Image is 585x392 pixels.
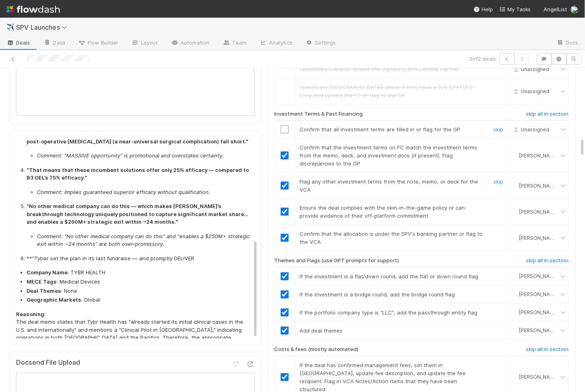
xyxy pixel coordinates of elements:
[27,269,251,277] li: : TYBR HEALTH
[511,88,550,94] span: Unassigned
[493,178,503,185] a: skip
[512,235,518,241] img: avatar_aa70801e-8de5-4477-ab9d-eb7c67de69c1.png
[526,257,569,267] a: skip all in section
[216,37,253,50] a: Team
[164,37,216,50] a: Automation
[512,327,518,334] img: avatar_aa70801e-8de5-4477-ab9d-eb7c67de69c1.png
[37,152,224,159] em: Comment: “MASSIVE opportunity” is promotional and overstates certainty.
[519,292,559,298] span: [PERSON_NAME]
[275,346,359,353] h6: Costs & fees (mostly automated)
[16,23,71,31] span: SPV Launches
[519,153,559,159] span: [PERSON_NAME]
[300,309,478,316] span: If the portfolio company type is “LLC”, add the passthrough entity flag
[300,178,478,193] span: Flag any other investment terms from the note, memo, or deck for the VCA
[512,273,518,280] img: avatar_aa70801e-8de5-4477-ab9d-eb7c67de69c1.png
[6,24,14,31] span: ✈️
[27,269,68,276] strong: Company Name
[511,127,550,133] span: Unassigned
[511,66,550,72] span: Unassigned
[519,274,559,280] span: [PERSON_NAME]
[499,5,531,13] a: My Tasks
[37,37,72,50] a: Data
[16,310,251,350] p: The deal memo states that Tybr Health has "already started its initial clinical cases in the U.S....
[27,130,248,145] strong: “Tybr addresses a MASSIVE opportunity—in a market where current solutions for post-operative [MED...
[526,257,569,264] h6: skip all in section
[512,374,518,380] img: avatar_aa70801e-8de5-4477-ab9d-eb7c67de69c1.png
[493,126,503,133] a: skip
[27,296,251,304] li: : Global
[526,111,569,120] a: skip all in section
[300,126,461,133] span: Confirm that all investment terms are filled in or flag for the GP
[550,37,585,50] a: Docs
[519,374,559,380] span: [PERSON_NAME]
[512,309,518,316] img: avatar_aa70801e-8de5-4477-ab9d-eb7c67de69c1.png
[526,346,569,353] h6: skip all in section
[526,346,569,356] a: skip all in section
[300,327,343,334] span: Add deal themes
[37,189,210,195] em: Comment: Implies guaranteed superior efficacy without qualification.
[78,39,118,47] span: Flow Builder
[72,37,125,50] a: Flow Builder
[27,167,249,181] strong: “That means that these incumbent solutions offer only 25% efficacy — compared to B3 GEL’s 75% eff...
[519,328,559,334] span: [PERSON_NAME]
[519,235,559,241] span: [PERSON_NAME]
[27,255,251,263] p: **“Tyber set the plan in its last fundraise — and promptly DELIVER
[571,6,579,14] img: avatar_aa70801e-8de5-4477-ab9d-eb7c67de69c1.png
[474,5,493,13] div: Help
[300,291,455,298] span: If the investment is a bridge round, add the bridge round flag
[27,287,251,295] li: : None
[512,208,518,215] img: avatar_aa70801e-8de5-4477-ab9d-eb7c67de69c1.png
[253,37,299,50] a: Analytics
[27,278,251,286] li: : Medical Devices
[300,84,476,98] span: Specifically [GEOGRAPHIC_DATA]: check if they have a [US_STATE] C-Corp and update the FC or flag ...
[27,278,57,285] strong: MECE Tags
[27,203,248,225] strong: “No other medical company can do this — which makes [PERSON_NAME]’s breakthrough technology uniqu...
[275,257,399,264] h6: Themes and Flags (use GPT prompts for support)
[27,288,61,294] strong: Deal Themes
[125,37,164,50] a: Layout
[512,291,518,298] img: avatar_aa70801e-8de5-4477-ab9d-eb7c67de69c1.png
[544,6,567,12] span: AngelList
[526,111,569,117] h6: skip all in section
[512,152,518,159] img: avatar_aa70801e-8de5-4477-ab9d-eb7c67de69c1.png
[499,6,531,12] span: My Tasks
[300,231,483,245] span: Confirm that the allocation is under the SPV's banking partner or flag to the VCA
[300,273,478,280] span: If the investment is a flat/down round, add the flat or down round flag
[16,359,80,367] h5: Docsend File Upload
[16,311,46,317] strong: Reasoning:
[300,144,478,167] span: Confirm that the investment terms on FC match the investment terms from the memo, deck, and inves...
[512,182,518,189] img: avatar_aa70801e-8de5-4477-ab9d-eb7c67de69c1.png
[519,183,559,189] span: [PERSON_NAME]
[37,233,250,247] em: Comment: “No other medical company can do this” and “enables a $250M+ strategic exit within ~24 m...
[27,296,81,303] strong: Geographic Markets
[300,66,460,72] span: Specifically Canada: update the Signatory and General Partner
[519,310,559,316] span: [PERSON_NAME]
[469,55,496,63] span: 2 of 2 deals
[519,209,559,215] span: [PERSON_NAME]
[6,39,31,47] span: Deals
[299,37,343,50] a: Settings
[275,111,363,117] h6: Investment Terms & Past Financing
[6,2,60,16] img: logo-inverted-e16ddd16eac7371096b0.svg
[300,204,465,219] span: Ensure the deal complies with the skin-in-the-game policy or can provide evidence of their off-pl...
